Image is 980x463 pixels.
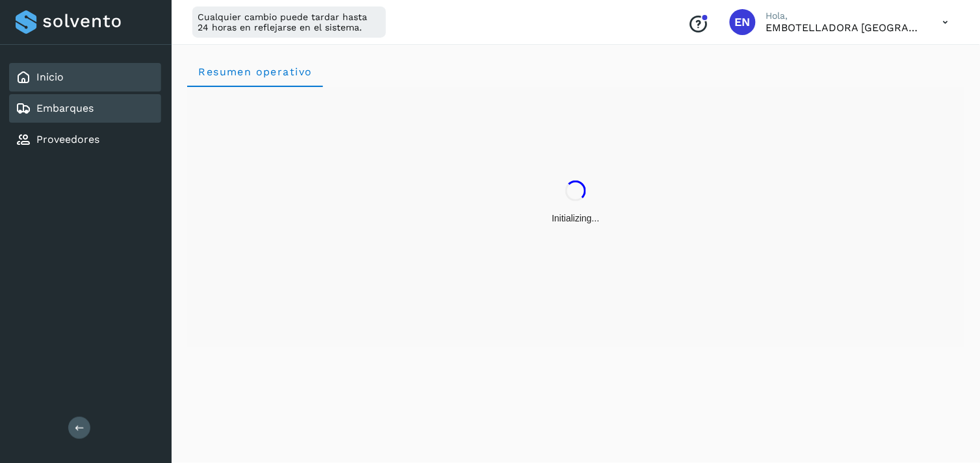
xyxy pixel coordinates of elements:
div: Cualquier cambio puede tardar hasta 24 horas en reflejarse en el sistema. [192,6,386,38]
a: Inicio [36,71,64,83]
p: Hola, [766,10,922,21]
div: Proveedores [9,125,161,154]
a: Embarques [36,102,94,114]
span: Resumen operativo [198,66,313,78]
div: Embarques [9,94,161,123]
p: EMBOTELLADORA NIAGARA DE MEXICO [766,21,922,34]
div: Inicio [9,63,161,92]
a: Proveedores [36,133,99,145]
